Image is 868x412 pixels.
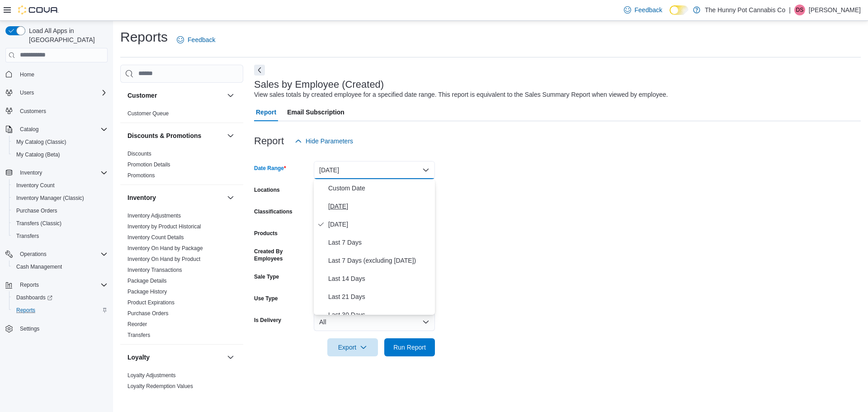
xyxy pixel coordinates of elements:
p: The Hunny Pot Cannabis Co [705,5,785,15]
a: Loyalty Adjustments [127,372,176,379]
a: Transfers [13,231,42,242]
span: Purchase Orders [16,207,57,214]
span: Transfers [13,231,108,242]
span: Inventory Manager (Classic) [13,193,108,204]
button: Loyalty [127,353,223,362]
span: Feedback [635,5,662,14]
h3: Inventory [127,193,156,202]
button: Run Report [384,338,435,356]
span: DS [796,5,804,15]
span: Last 7 Days [328,237,431,248]
span: Purchase Orders [127,310,169,317]
span: Loyalty Adjustments [127,372,176,379]
button: [DATE] [314,161,435,179]
button: Home [2,68,111,81]
span: Promotions [127,172,155,179]
button: Inventory Count [9,179,111,192]
button: Customer [127,91,223,100]
a: Product Expirations [127,299,175,306]
a: Transfers [127,332,150,338]
a: Promotion Details [127,161,170,168]
div: Discounts & Promotions [120,148,243,185]
span: Promotion Details [127,161,170,168]
button: Inventory [127,193,223,202]
button: Reports [9,304,111,317]
span: Catalog [20,126,38,133]
span: Inventory Count [16,182,55,189]
button: Settings [2,322,111,335]
span: Users [16,87,108,98]
span: Inventory Adjustments [127,212,181,219]
span: [DATE] [328,219,431,230]
button: Inventory [2,166,111,179]
span: Operations [20,251,47,258]
span: Purchase Orders [13,205,108,216]
span: Inventory [16,167,108,178]
div: Select listbox [314,179,435,315]
a: Home [16,69,38,80]
span: Discounts [127,150,151,157]
a: Reorder [127,321,147,327]
a: Customers [16,106,50,117]
h3: Sales by Employee (Created) [254,79,384,90]
a: Discounts [127,151,151,157]
span: My Catalog (Classic) [16,138,66,146]
button: Operations [16,249,50,260]
label: Created By Employees [254,248,310,262]
button: Customers [2,104,111,118]
a: Inventory Manager (Classic) [13,193,88,204]
button: Next [254,65,265,76]
button: Operations [2,248,111,260]
button: All [314,313,435,331]
a: Settings [16,323,43,334]
span: Transfers [16,232,39,240]
label: Is Delivery [254,317,281,324]
button: Transfers [9,230,111,242]
span: Reports [16,279,108,290]
span: Inventory by Product Historical [127,223,201,230]
a: Inventory On Hand by Package [127,245,203,251]
a: Purchase Orders [127,310,169,317]
button: Discounts & Promotions [225,130,236,141]
span: Reports [20,281,39,289]
button: Reports [16,279,42,290]
button: Customer [225,90,236,101]
span: Dashboards [13,292,108,303]
span: Inventory Transactions [127,266,182,274]
span: Last 14 Days [328,273,431,284]
nav: Complex example [5,64,108,359]
span: [DATE] [328,201,431,212]
span: Run Report [393,343,426,352]
button: Discounts & Promotions [127,131,223,140]
span: Export [333,338,373,356]
label: Products [254,230,278,237]
a: Loyalty Redemption Values [127,383,193,389]
img: Cova [18,5,59,14]
h3: Discounts & Promotions [127,131,201,140]
span: Inventory Count Details [127,234,184,241]
a: Customer Queue [127,110,169,117]
span: Package History [127,288,167,295]
p: [PERSON_NAME] [809,5,861,15]
label: Date Range [254,165,286,172]
button: Inventory [225,192,236,203]
button: Cash Management [9,260,111,273]
input: Dark Mode [670,5,689,15]
label: Sale Type [254,273,279,280]
span: Users [20,89,34,96]
button: Catalog [2,123,111,136]
a: Inventory Count Details [127,234,184,241]
button: My Catalog (Classic) [9,136,111,148]
a: Purchase Orders [13,205,61,216]
button: Reports [2,279,111,291]
a: Promotions [127,172,155,179]
span: Inventory [20,169,42,176]
label: Use Type [254,295,278,302]
a: Dashboards [9,291,111,304]
span: My Catalog (Classic) [13,137,108,147]
span: Settings [16,323,108,334]
span: Customer Queue [127,110,169,117]
span: Report [256,103,276,121]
